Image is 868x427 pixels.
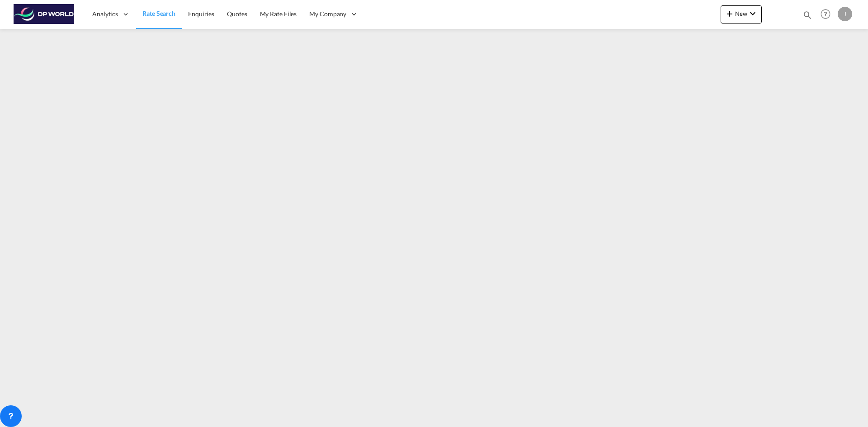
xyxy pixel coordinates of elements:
md-icon: icon-magnify [802,10,812,20]
div: J [838,7,852,21]
img: c08ca190194411f088ed0f3ba295208c.png [14,4,75,24]
span: My Company [309,9,346,19]
span: Quotes [227,10,247,18]
span: Help [818,6,833,22]
div: Help [818,6,838,23]
button: icon-plus 400-fgNewicon-chevron-down [721,5,762,23]
span: Enquiries [188,10,214,18]
span: Rate Search [142,9,175,17]
span: New [724,10,758,17]
md-icon: icon-plus 400-fg [724,8,735,19]
span: Analytics [92,9,118,19]
span: My Rate Files [260,10,297,18]
div: icon-magnify [802,10,812,23]
md-icon: icon-chevron-down [747,8,758,19]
